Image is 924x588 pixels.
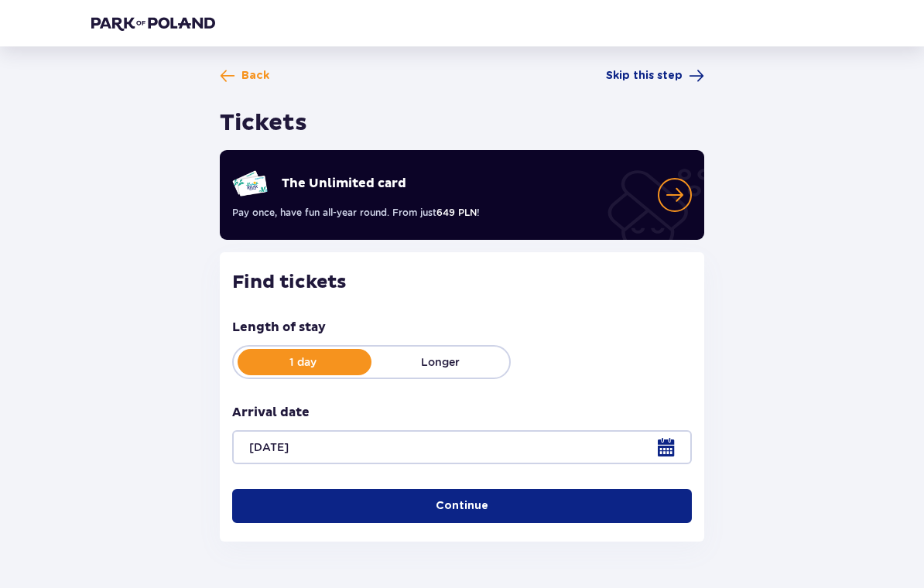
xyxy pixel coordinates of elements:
h2: Find tickets [232,271,692,294]
p: 1 day [234,354,371,370]
span: Skip this step [606,68,683,84]
p: Length of stay [232,319,326,336]
img: Park of Poland logo [91,15,215,31]
p: Arrival date [232,404,310,421]
a: Skip this step [606,68,704,84]
a: Back [220,68,269,84]
p: Longer [371,354,509,370]
span: Back [241,68,269,84]
h1: Tickets [220,108,307,138]
button: Continue [232,489,692,523]
p: Continue [436,498,488,514]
